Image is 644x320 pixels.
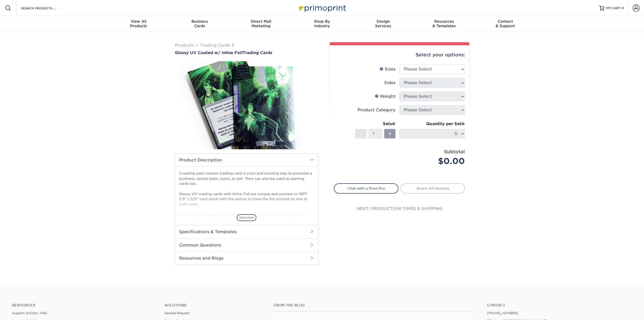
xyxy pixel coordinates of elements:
[403,155,465,167] div: $0.00
[334,183,398,193] a: Chat with a Print Pro
[12,311,47,315] a: Support Articles | FAQ
[334,45,465,64] div: Select your options:
[355,121,395,127] div: Sets
[400,183,465,193] a: Select All Options
[175,56,318,155] img: Glossy UV Coated w/ Inline Foil 01
[334,194,465,224] div: next: production times & shipping
[108,16,169,32] a: View AllProducts
[175,50,318,55] a: Glossy UV Coated w/ Inline FoilTrading Cards
[237,214,256,221] span: show more
[444,149,465,154] strong: Subtotal
[414,19,475,28] div: & Templates
[380,66,395,72] div: Sizes
[12,303,157,307] h4: Resources
[175,225,318,238] h2: Specifications & Templates
[200,43,230,48] a: Trading Cards
[292,16,353,32] a: Shop ByIndustry
[375,93,395,99] div: Weight
[20,5,69,11] input: SEARCH PRODUCTS.....
[230,19,292,28] div: Marketing
[175,50,318,55] h1: Trading Cards
[297,3,347,13] img: Primoprint
[475,16,536,32] a: Contact& Support
[360,130,362,137] span: -
[175,50,243,55] span: Glossy UV Coated w/ Inline Foil
[414,19,475,24] span: Resources
[165,311,189,315] a: Sample Request
[169,16,230,32] a: BusinessCards
[475,19,536,24] span: Contact
[487,311,518,315] a: [PHONE_NUMBER]
[292,19,353,28] div: Industry
[169,19,230,24] span: Business
[175,154,318,166] h2: Product Description
[230,16,292,32] a: Direct MailMarketing
[357,107,395,113] div: Product Category
[169,19,230,28] div: Cards
[175,43,194,48] a: Products
[384,80,395,86] div: Sides
[292,19,353,24] span: Shop By
[388,130,391,137] span: +
[606,6,621,10] span: MY CART
[622,6,624,10] span: 0
[414,16,475,32] a: Resources& Templates
[399,121,465,127] div: Quantity per Set
[352,16,414,32] a: DesignServices
[230,19,292,24] span: Direct Mail
[108,19,169,28] div: Products
[352,19,414,24] span: Design
[352,19,414,28] div: Services
[487,303,632,307] a: Contact
[175,238,318,252] h2: Common Questions
[273,303,473,307] h4: From the Blog
[108,19,169,24] span: View All
[175,252,318,265] h2: Resources and Blogs
[475,19,536,28] div: & Support
[179,171,314,227] p: Creating your custom trading card is a fun and exciting way to promote a business, sports team, b...
[165,303,266,307] h4: Solutions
